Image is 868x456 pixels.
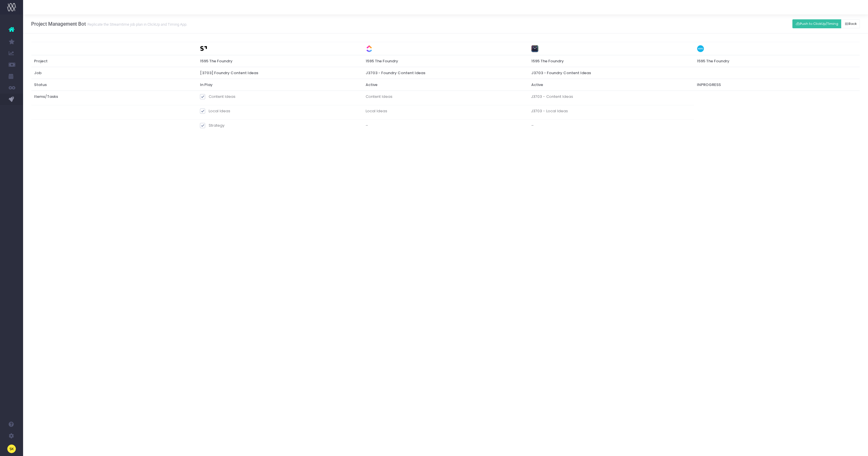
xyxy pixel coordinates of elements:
[363,105,528,120] td: Local Ideas
[697,45,704,52] img: xero-color.png
[841,19,860,28] button: Back
[528,79,694,91] th: Active
[531,58,564,64] span: 1595 The Foundry
[31,67,197,79] th: Job
[531,45,538,52] img: timing-color.png
[363,91,528,105] td: Content Ideas
[792,19,841,28] button: Push to ClickUp/Timing
[366,58,398,64] span: 1595 The Foundry
[200,108,230,114] label: Local Ideas
[528,91,694,105] td: J3703 - Content Ideas
[200,94,235,100] label: Content Ideas
[363,120,528,134] td: –
[366,70,425,76] span: J3703 - Foundry Content Ideas
[200,70,258,76] span: [3703] Foundry Content Ideas
[528,105,694,120] td: J3703 - Local Ideas
[31,91,197,105] th: Items/Tasks
[200,45,207,52] img: streamtime_fav.png
[31,55,197,67] th: Project
[531,70,591,76] span: J3703 - Foundry Content Ideas
[86,21,187,27] small: Replicate the Streamtime job plan in ClickUp and Timing App.
[31,21,187,27] h3: Project Management Bot
[200,123,225,128] label: Strategy
[694,79,860,91] th: INPROGRESS
[363,79,528,91] th: Active
[528,120,694,134] td: –
[697,58,729,64] span: 1595 The Foundry
[31,79,197,91] th: Status
[197,79,363,91] th: In Play
[366,45,373,52] img: clickup-color.png
[792,18,860,30] div: Small button group
[200,58,233,64] span: 1595 The Foundry
[7,444,16,453] img: images/default_profile_image.png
